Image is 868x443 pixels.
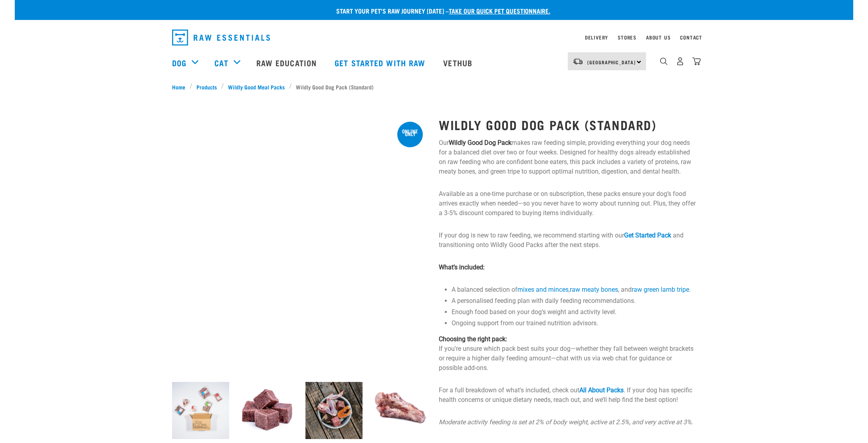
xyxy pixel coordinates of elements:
[439,418,693,426] em: Moderate activity feeding is set at 2% of body weight, active at 2.5%, and very active at 3%.
[214,57,228,69] a: Cat
[676,57,684,65] img: user.png
[680,36,702,39] a: Contact
[327,47,435,79] a: Get started with Raw
[21,6,859,16] p: Start your pet’s raw journey [DATE] –
[224,83,289,91] a: Wildly Good Meal Packs
[305,382,363,439] img: Assortment of Raw Essentials Ingredients Including, Salmon Fillet, Cubed Beef And Tripe, Turkey W...
[166,26,702,49] nav: dropdown navigation
[618,36,636,39] a: Stores
[239,382,296,439] img: Cubes
[439,334,696,373] p: If you're unsure which pack best suits your dog—whether they fall between weight brackets or requ...
[452,285,696,295] li: A balanced selection of , , and .
[660,57,668,65] img: home-icon-1@2x.png
[570,286,618,293] a: raw meaty bones
[692,57,701,65] img: home-icon@2x.png
[452,318,696,328] li: Ongoing support from our trained nutrition advisors.
[624,231,671,239] a: Get Started Pack
[449,139,511,146] strong: Wildly Good Dog Pack
[632,286,689,293] a: raw green lamb tripe
[439,117,696,132] h1: Wildly Good Dog Pack (Standard)
[172,117,429,374] img: Dog 0 2sec
[452,307,696,317] li: Enough food based on your dog’s weight and activity level.
[646,36,670,39] a: About Us
[15,47,853,79] nav: dropdown navigation
[172,83,696,91] nav: breadcrumbs
[192,83,221,91] a: Products
[439,335,507,343] strong: Choosing the right pack:
[248,47,327,79] a: Raw Education
[172,57,186,69] a: Dog
[517,286,569,293] a: mixes and minces
[449,9,550,12] a: take our quick pet questionnaire.
[172,83,190,91] a: Home
[439,231,696,250] p: If your dog is new to raw feeding, we recommend starting with our and transitioning onto Wildly G...
[452,296,696,306] li: A personalised feeding plan with daily feeding recommendations.
[372,382,429,439] img: 1205 Veal Brisket 1pp 01
[439,386,696,405] p: For a full breakdown of what's included, check out . If your dog has specific health concerns or ...
[439,189,696,218] p: Available as a one-time purchase or on subscription, these packs ensure your dog’s food arrives e...
[439,263,485,271] strong: What’s included:
[172,382,229,439] img: Dog 0 2sec
[439,138,696,176] p: Our makes raw feeding simple, providing everything your dog needs for a balanced diet over two or...
[585,36,608,39] a: Delivery
[587,61,636,63] span: [GEOGRAPHIC_DATA]
[435,47,482,79] a: Vethub
[579,386,624,394] a: All About Packs
[573,58,583,65] img: van-moving.png
[172,30,270,45] img: Raw Essentials Logo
